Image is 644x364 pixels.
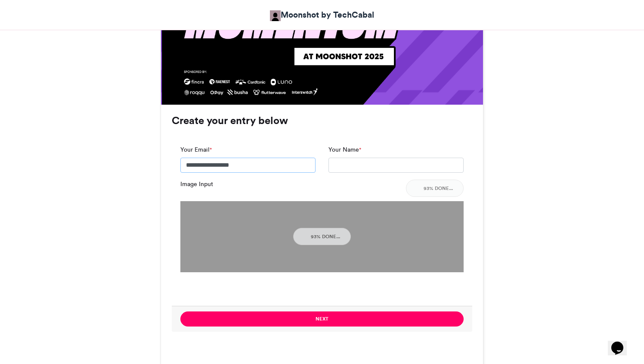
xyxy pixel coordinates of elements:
label: Your Name [328,145,361,154]
label: Image Input [180,180,213,189]
button: 93% done... [293,228,351,245]
label: Your Email [180,145,212,154]
button: Next [180,311,464,327]
h3: Create your entry below [172,115,472,126]
iframe: chat widget [608,330,635,355]
button: 93% done... [406,180,464,197]
img: Moonshot by TechCabal [270,10,281,21]
a: Moonshot by TechCabal [270,9,374,21]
